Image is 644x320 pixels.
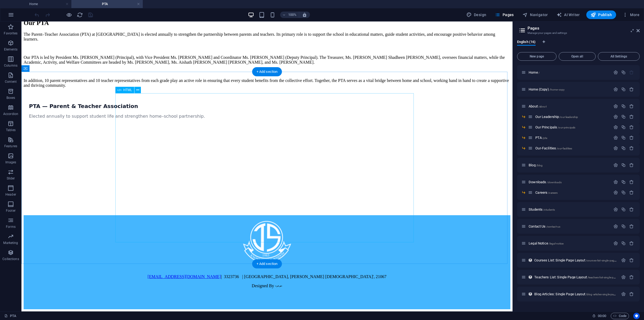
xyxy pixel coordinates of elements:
div: Remove [629,258,634,263]
div: Duplicate [621,180,626,184]
div: Duplicate [621,114,626,119]
button: 100% [280,12,299,18]
p: Marketing [3,241,18,245]
div: Remove [629,207,634,212]
div: Settings [613,146,618,150]
span: : [602,314,602,318]
p: Elements [4,47,18,52]
span: /home-copy [550,88,565,91]
span: /our-facilities [557,147,572,150]
div: Blog/blog [527,163,611,167]
span: Design [466,12,486,17]
div: Language Tabs [517,40,640,50]
span: / [539,71,540,74]
button: Click here to leave preview mode and continue editing [66,12,72,18]
span: /teachers-list-single-page-layout [587,276,626,279]
span: Pages [495,12,514,17]
div: Remove [629,224,634,229]
span: Code [613,313,627,319]
span: HTML [123,88,132,92]
div: Settings [613,163,618,167]
span: Click to open page [534,258,624,262]
span: Careers [535,190,558,195]
div: Legal Notice/legal-notice [527,242,611,245]
div: Settings [621,292,626,296]
button: Usercentrics [633,313,640,319]
div: Settings [613,125,618,130]
div: PTA/pta [534,136,611,139]
div: Remove [629,135,634,140]
button: More [620,10,642,19]
div: Settings [613,224,618,229]
div: Duplicate [621,190,626,195]
div: Settings [613,180,618,184]
span: Click to open page [529,163,543,167]
h6: 100% [288,12,297,18]
div: Careers/careers [534,191,611,194]
div: Design (Ctrl+Alt+Y) [464,10,489,19]
span: /students [543,208,555,211]
div: Teachers List: Single Page Layout/teachers-list-single-page-layout [533,275,619,279]
div: Blog Articles: Single Page Layout/blog-articles-single-page-layout [533,292,619,296]
div: Settings [613,190,618,195]
div: Settings [613,70,618,75]
div: Settings [613,87,618,92]
i: Reload page [77,12,83,18]
span: /our-leadership [559,116,578,118]
button: AI Writer [554,10,582,19]
span: PTA [535,136,547,140]
span: More [623,12,639,17]
span: /our-principals [558,126,575,129]
p: Boxes [6,96,15,100]
div: Settings [621,275,626,279]
span: AI Writer [557,12,580,17]
p: Features [4,144,17,148]
div: + Add section [252,259,282,268]
div: Courses List: Single Page Layout/courses-list-single-page-layout [533,258,619,262]
div: Duplicate [621,104,626,109]
span: Click to open page [529,70,540,74]
span: English (16) [517,39,536,46]
div: Remove [629,292,634,296]
span: /contact-us [546,225,561,228]
div: Home/ [527,71,611,74]
div: Duplicate [621,207,626,212]
div: Duplicate [621,146,626,150]
button: Open all [559,52,596,61]
div: Students/students [527,208,611,211]
span: /courses-list-single-page-layout [586,259,624,262]
div: Contact Us/contact-us [527,225,611,228]
button: Design [464,10,489,19]
div: Duplicate [621,87,626,92]
button: All Settings [598,52,640,61]
p: Content [5,80,17,84]
div: Remove [629,104,634,109]
span: /blog-articles-single-page-layout [586,293,625,296]
button: Pages [493,10,516,19]
div: This layout is used as a template for all items (e.g. a blog post) of this collection. The conten... [528,275,533,279]
button: Navigator [520,10,550,19]
div: Remove [629,241,634,246]
span: Click to open page [529,180,562,184]
span: /legal-notice [549,242,564,245]
div: Remove [629,125,634,130]
div: Settings [621,258,626,263]
span: /about [538,105,547,108]
div: Remove [629,87,634,92]
span: Open all [561,55,593,58]
p: Footer [6,208,16,213]
h3: Manage your pages and settings [528,31,629,35]
div: Our Leadership/our-leadership [534,115,611,118]
p: Images [5,160,16,164]
h4: PTA [71,1,143,7]
div: Settings [613,135,618,140]
div: Home (Copy)/home-copy [527,88,611,91]
h6: Session time [592,313,606,319]
button: reload [76,12,83,18]
div: Remove [629,190,634,195]
span: Click to open page [535,125,575,129]
div: + Add section [252,67,282,76]
button: Code [611,313,629,319]
span: /careers [548,191,558,194]
span: /pta [542,136,547,139]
